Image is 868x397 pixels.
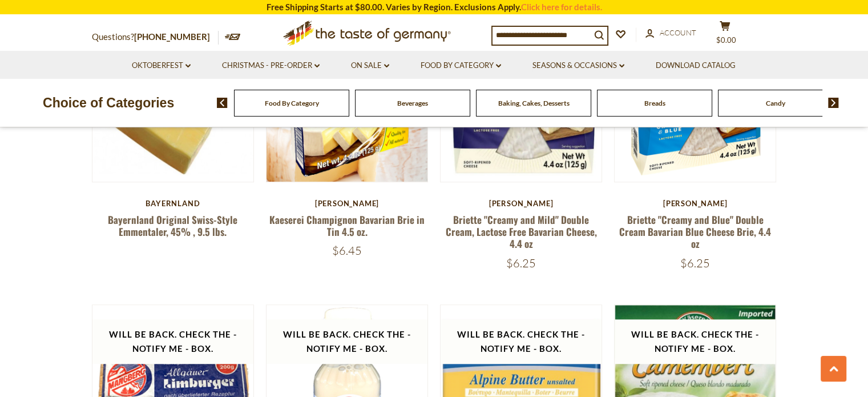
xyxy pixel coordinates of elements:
a: Kaeserei Champignon Bavarian Brie in Tin 4.5 oz. [269,212,425,239]
img: next arrow [828,98,839,108]
p: Questions? [92,30,219,45]
a: On Sale [351,59,389,72]
a: Christmas - PRE-ORDER [222,59,320,72]
button: $0.00 [708,21,742,49]
img: previous arrow [217,98,228,108]
span: $6.45 [332,243,362,258]
span: Account [660,28,696,37]
a: Download Catalog [656,59,736,72]
a: Seasons & Occasions [532,59,624,72]
a: Account [645,27,696,39]
a: Briette "Creamy and Mild" Double Cream, Lactose Free Bavarian Cheese, 4.4 oz [446,212,597,251]
a: Beverages [397,99,428,107]
div: [PERSON_NAME] [440,199,603,208]
a: Candy [766,99,785,107]
a: Breads [644,99,665,107]
div: [PERSON_NAME] [614,199,777,208]
a: Briette "Creamy and Blue" Double Cream Bavarian Blue Cheese Brie, 4.4 oz [619,212,771,251]
a: [PHONE_NUMBER] [134,31,210,42]
div: [PERSON_NAME] [266,199,429,208]
a: Oktoberfest [132,59,191,72]
div: Bayernland [92,199,255,208]
a: Bayernland Original Swiss-Style Emmentaler, 45% , 9.5 lbs. [108,212,237,239]
span: $6.25 [506,256,536,270]
a: Baking, Cakes, Desserts [498,99,570,107]
span: $6.25 [680,256,710,270]
span: $0.00 [716,35,736,45]
a: Click here for details. [521,2,602,12]
a: Food By Category [421,59,501,72]
a: Food By Category [265,99,319,107]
